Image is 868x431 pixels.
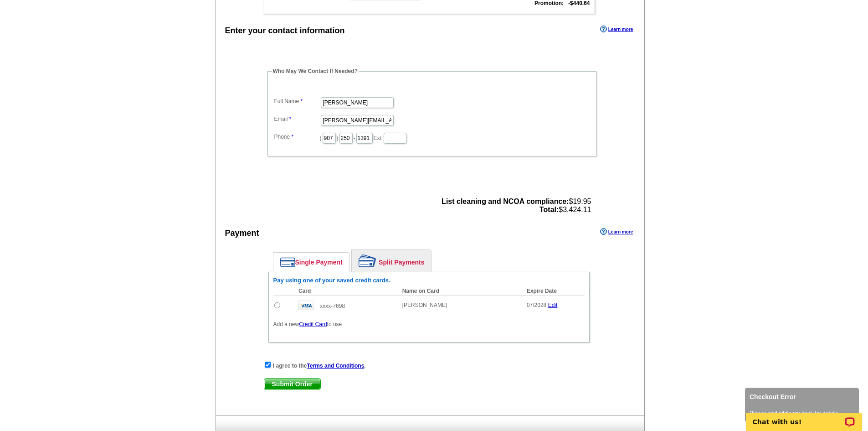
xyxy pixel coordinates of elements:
p: Checkout Error [750,392,854,402]
th: Expire Date [522,286,585,296]
span: [PERSON_NAME] [402,302,447,308]
a: Learn more [600,26,633,33]
label: Email [274,115,320,123]
dd: ( ) - Ext. [272,130,592,145]
a: Split Payments [352,250,431,272]
div: Enter your contact information [225,25,345,37]
img: single-payment.png [280,257,295,267]
th: Name on Card [398,286,522,296]
strong: I agree to the . [273,363,366,369]
a: Learn more [600,228,633,235]
label: Phone [274,133,320,141]
label: Full Name [274,97,320,105]
a: Single Payment [273,253,349,272]
legend: Who May We Contact If Needed? [272,67,359,75]
a: Terms and Conditions [307,363,365,369]
a: Edit [548,302,558,308]
span: Submit Order [264,379,320,389]
a: Credit Card [299,321,327,327]
iframe: LiveChat chat widget [740,402,868,431]
div: Payment [225,227,259,239]
strong: List cleaning and NCOA compliance: [442,197,569,205]
h6: Pay using one of your saved credit cards. [273,277,585,284]
strong: Total: [539,206,559,213]
th: Card [294,286,398,296]
img: split-payment.png [359,254,376,267]
img: visa.gif [298,301,314,310]
span: xxxx-7698 [320,303,345,309]
p: Add a new to use [273,320,585,328]
span: 07/2028 [527,302,546,308]
span: $19.95 $3,424.11 [442,197,591,214]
